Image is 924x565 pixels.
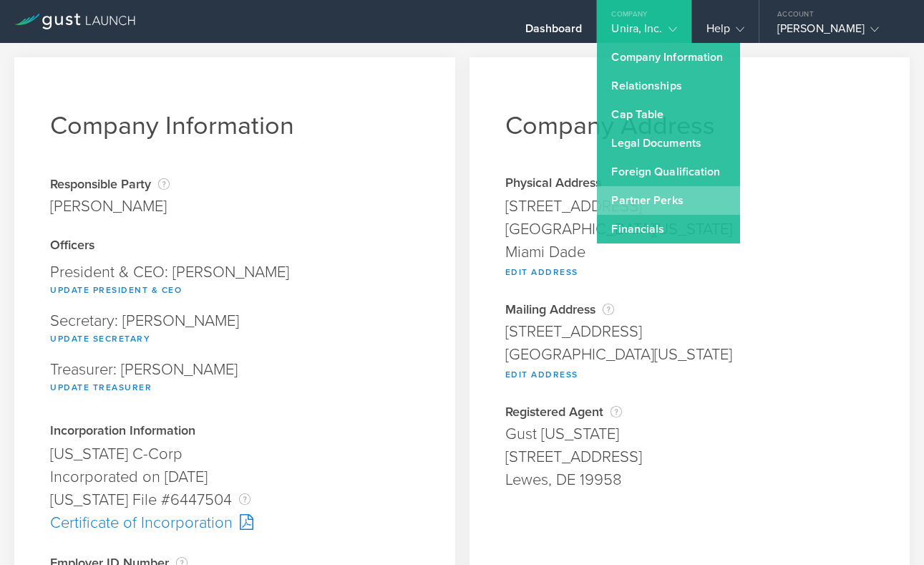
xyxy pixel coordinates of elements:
[50,465,419,488] div: Incorporated on [DATE]
[505,468,875,491] div: Lewes, DE 19958
[50,257,419,306] div: President & CEO: [PERSON_NAME]
[50,177,170,191] div: Responsible Party
[852,496,924,565] iframe: Chat Widget
[777,21,899,43] div: [PERSON_NAME]
[50,239,419,253] div: Officers
[611,21,676,43] div: Unira, Inc.
[50,443,419,465] div: [US_STATE] C-Corp
[505,264,578,281] button: Edit Address
[505,218,875,241] div: [GEOGRAPHIC_DATA][US_STATE]
[50,306,419,354] div: Secretary: [PERSON_NAME]
[50,195,170,218] div: [PERSON_NAME]
[505,195,875,218] div: [STREET_ADDRESS]
[50,511,419,534] div: Certificate of Incorporation
[50,379,152,396] button: Update Treasurer
[505,320,875,343] div: [STREET_ADDRESS]
[50,425,419,439] div: Incorporation Information
[505,422,875,445] div: Gust [US_STATE]
[50,281,182,299] button: Update President & CEO
[505,366,578,383] button: Edit Address
[706,21,744,43] div: Help
[505,405,875,419] div: Registered Agent
[525,21,583,43] div: Dashboard
[505,302,875,317] div: Mailing Address
[505,241,875,264] div: Miami Dade
[50,354,419,403] div: Treasurer: [PERSON_NAME]
[505,343,875,366] div: [GEOGRAPHIC_DATA][US_STATE]
[505,177,875,191] div: Physical Address
[505,110,875,141] h1: Company Address
[505,445,875,468] div: [STREET_ADDRESS]
[50,330,150,347] button: Update Secretary
[50,488,419,511] div: [US_STATE] File #6447504
[50,110,419,141] h1: Company Information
